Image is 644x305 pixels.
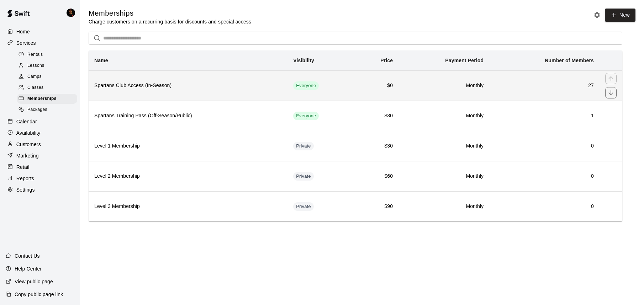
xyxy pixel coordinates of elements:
div: Classes [17,83,77,93]
a: Marketing [6,150,74,161]
h6: 27 [495,82,594,90]
h5: Memberships [89,9,251,18]
span: Private [293,203,314,210]
div: Packages [17,105,77,115]
span: Rentals [27,51,43,58]
h6: Monthly [404,172,484,180]
p: Marketing [16,152,39,159]
b: Name [94,58,108,63]
h6: 1 [495,112,594,120]
h6: 0 [495,203,594,210]
div: This membership is hidden from the memberships page [293,142,314,150]
div: This membership is hidden from the memberships page [293,172,314,181]
p: Home [16,28,30,35]
h6: 0 [495,142,594,150]
h6: Spartans Training Pass (Off-Season/Public) [94,112,282,120]
img: Chris McFarland [67,9,75,17]
a: Services [6,38,74,48]
h6: $30 [361,112,393,120]
button: move item down [605,87,617,98]
h6: 0 [495,172,594,180]
p: Retail [16,164,30,171]
span: Everyone [293,82,319,89]
div: Rentals [17,50,77,60]
span: Packages [27,106,47,113]
div: Camps [17,72,77,82]
span: Classes [27,84,43,91]
p: Charge customers on a recurring basis for discounts and special access [89,18,251,25]
b: Payment Period [445,58,484,63]
h6: Monthly [404,82,484,90]
div: This membership is hidden from the memberships page [293,202,314,211]
b: Visibility [293,58,314,63]
p: Services [16,39,36,47]
span: Memberships [27,95,57,102]
h6: Monthly [404,142,484,150]
a: Availability [6,128,74,138]
span: Everyone [293,113,319,119]
a: Rentals [17,49,80,60]
h6: Level 2 Membership [94,172,282,180]
a: Home [6,26,74,37]
a: New [605,9,635,22]
a: Customers [6,139,74,150]
div: Chris McFarland [65,6,80,20]
a: Memberships [17,93,80,105]
p: View public page [15,278,53,285]
span: Camps [27,73,42,80]
p: Settings [16,186,35,193]
table: simple table [89,50,622,221]
h6: Level 3 Membership [94,203,282,210]
div: This membership is visible to all customers [293,112,319,120]
div: Lessons [17,61,77,71]
h6: Spartans Club Access (In-Season) [94,82,282,90]
div: Memberships [17,94,77,104]
p: Copy public page link [15,291,63,298]
h6: Monthly [404,112,484,120]
button: Memberships settings [592,10,602,20]
a: Lessons [17,60,80,71]
p: Availability [16,129,41,137]
h6: Monthly [404,203,484,210]
span: Private [293,173,314,180]
p: Reports [16,175,34,182]
h6: $30 [361,142,393,150]
p: Calendar [16,118,37,125]
b: Price [380,58,393,63]
div: This membership is visible to all customers [293,81,319,90]
a: Retail [6,162,74,172]
a: Camps [17,71,80,82]
a: Settings [6,184,74,195]
a: Reports [6,173,74,184]
span: Lessons [27,62,44,69]
p: Customers [16,141,41,148]
a: Calendar [6,116,74,127]
h6: Level 1 Membership [94,142,282,150]
a: Packages [17,105,80,116]
b: Number of Members [545,58,594,63]
a: Classes [17,82,80,93]
p: Help Center [15,265,42,272]
span: Private [293,143,314,150]
h6: $90 [361,203,393,210]
h6: $60 [361,172,393,180]
p: Contact Us [15,252,40,259]
h6: $0 [361,82,393,90]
